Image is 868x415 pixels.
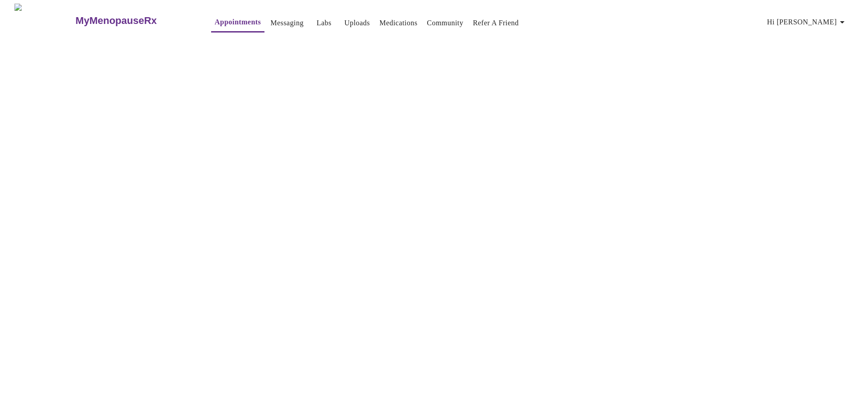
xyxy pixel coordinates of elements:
button: Refer a Friend [469,14,523,32]
button: Community [423,14,467,32]
span: Hi [PERSON_NAME] [767,16,848,28]
a: Refer a Friend [473,17,519,29]
button: Uploads [341,14,374,32]
button: Labs [310,14,339,32]
a: Messaging [270,17,303,29]
a: Labs [316,17,331,29]
h3: MyMenopauseRx [75,15,157,27]
button: Messaging [267,14,307,32]
button: Medications [376,14,421,32]
a: Uploads [344,17,370,29]
a: Appointments [215,16,261,28]
button: Hi [PERSON_NAME] [764,13,851,31]
a: Community [427,17,463,29]
img: MyMenopauseRx Logo [14,4,75,37]
button: Appointments [211,13,264,33]
a: Medications [379,17,417,29]
a: MyMenopauseRx [75,5,193,37]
